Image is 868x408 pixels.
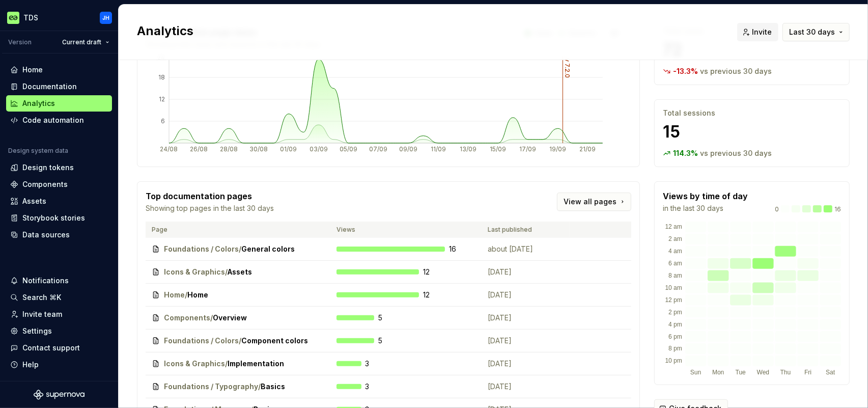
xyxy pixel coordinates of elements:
text: 10 pm [665,357,682,364]
tspan: 6 [161,117,165,125]
a: Code automation [6,112,112,128]
button: TDSJH [2,7,116,29]
text: 2 am [668,235,682,242]
span: Last 30 days [789,27,835,37]
p: 15 [663,122,841,142]
div: Storybook stories [22,213,85,223]
tspan: 26/08 [190,146,208,153]
text: 8 pm [668,345,682,352]
a: Data sources [6,227,112,243]
a: Settings [6,323,112,339]
tspan: 07/09 [369,146,387,153]
button: Contact support [6,340,112,356]
span: / [185,290,187,300]
span: View all pages [564,197,617,207]
a: Storybook stories [6,210,112,226]
text: Thu [780,369,791,376]
div: Search ⌘K [22,292,61,303]
div: Data sources [22,230,70,240]
span: / [225,267,228,277]
tspan: 17/09 [520,146,537,153]
span: / [239,336,241,346]
div: Version [8,38,32,46]
text: 12 am [665,224,682,231]
span: Implementation [228,359,284,369]
span: 3 [366,359,392,369]
svg: Supernova Logo [34,390,85,400]
div: TDS [23,13,38,23]
a: Invite team [6,306,112,322]
div: Notifications [22,276,69,286]
div: Design system data [8,147,68,155]
text: 4 pm [668,321,682,328]
span: Assets [228,267,252,277]
a: Assets [6,193,112,209]
tspan: 13/09 [460,146,477,153]
tspan: 24/08 [160,146,178,153]
img: c8550e5c-f519-4da4-be5f-50b4e1e1b59d.png [7,12,19,24]
div: Components [22,179,68,189]
p: Total sessions [663,108,841,118]
button: Search ⌘K [6,289,112,306]
text: 6 pm [668,333,682,340]
p: [DATE] [488,267,564,277]
a: Home [6,62,112,78]
div: Analytics [22,98,55,108]
a: Documentation [6,78,112,95]
text: 10 am [665,284,682,291]
p: [DATE] [488,290,564,300]
p: [DATE] [488,359,564,369]
p: in the last 30 days [663,203,748,213]
div: Contact support [22,343,80,353]
a: View all pages [557,193,631,211]
p: 0 [775,205,779,213]
button: Help [6,357,112,373]
th: Last published [482,222,570,238]
tspan: 01/09 [281,146,297,153]
span: Foundations / Typography [164,382,258,392]
p: about [DATE] [488,244,564,254]
span: 3 [366,382,392,392]
span: 12 [423,267,450,277]
span: 16 [449,244,475,254]
p: Showing top pages in the last 30 days [146,203,274,213]
button: Last 30 days [782,23,850,41]
th: Page [146,222,330,238]
tspan: 21/09 [580,146,596,153]
div: Settings [22,326,52,336]
p: Top documentation pages [146,190,274,202]
text: 4 am [668,248,682,255]
a: Components [6,176,112,193]
tspan: 05/09 [340,146,357,153]
tspan: v 7.2.0 [564,58,571,78]
span: Foundations / Colors [164,336,239,346]
button: Invite [737,23,778,41]
th: Views [330,222,482,238]
span: Home [164,290,185,300]
div: Invite team [22,309,62,319]
tspan: 30/08 [249,146,268,153]
span: 5 [378,313,405,323]
span: Home [187,290,208,300]
div: 16 [775,205,841,213]
tspan: 18 [158,73,165,81]
text: Sun [690,369,701,376]
div: Home [22,65,43,75]
p: 114.3 % [673,148,698,158]
text: 12 pm [665,296,682,304]
span: Overview [213,313,247,323]
tspan: 24 [157,53,165,61]
span: / [239,244,241,254]
tspan: 15/09 [490,146,506,153]
div: Documentation [22,81,77,92]
span: General colors [241,244,295,254]
span: Icons & Graphics [164,359,225,369]
text: Fri [804,369,811,376]
tspan: 11/09 [431,146,446,153]
a: Analytics [6,95,112,112]
button: Current draft [58,35,114,49]
div: Assets [22,196,46,206]
span: Basics [261,382,285,392]
text: Wed [757,369,769,376]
